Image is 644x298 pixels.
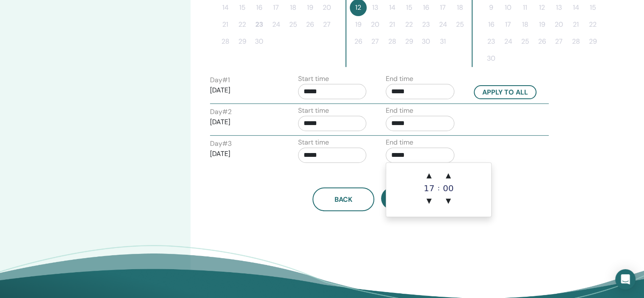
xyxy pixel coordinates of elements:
button: 19 [533,16,550,33]
button: 21 [217,16,234,33]
label: Start time [298,137,329,148]
button: 30 [417,33,434,50]
button: 18 [517,16,533,33]
p: [DATE] [210,149,279,159]
button: Back [312,187,374,211]
span: ▼ [440,192,457,209]
button: 29 [234,33,251,50]
label: Day # 2 [210,107,232,117]
button: 30 [483,50,500,67]
button: 21 [384,16,401,33]
button: 17 [500,16,517,33]
button: 28 [567,33,584,50]
label: End time [386,74,413,84]
label: Start time [298,106,329,116]
button: 24 [434,16,451,33]
span: ▼ [420,192,437,209]
button: 31 [434,33,451,50]
button: 25 [451,16,468,33]
button: 24 [500,33,517,50]
button: 27 [318,16,335,33]
div: 17 [420,184,437,192]
button: 19 [350,16,367,33]
label: End time [386,106,413,116]
button: 28 [384,33,401,50]
button: 29 [401,33,417,50]
button: 26 [301,16,318,33]
button: 22 [584,16,601,33]
button: 27 [550,33,567,50]
button: 28 [217,33,234,50]
button: 23 [251,16,268,33]
div: : [437,167,439,209]
span: ▲ [440,167,457,184]
button: 25 [517,33,533,50]
div: 00 [440,184,457,192]
button: 20 [550,16,567,33]
button: 30 [251,33,268,50]
button: Next [381,187,443,209]
button: 27 [367,33,384,50]
button: 25 [285,16,301,33]
button: 22 [234,16,251,33]
button: 23 [483,33,500,50]
label: Start time [298,74,329,84]
button: 24 [268,16,285,33]
button: 16 [483,16,500,33]
label: Day # 3 [210,139,232,149]
button: 26 [533,33,550,50]
button: 20 [367,16,384,33]
button: 23 [417,16,434,33]
p: [DATE] [210,117,279,127]
button: 22 [401,16,417,33]
p: [DATE] [210,85,279,95]
span: Back [334,195,352,204]
label: Day # 1 [210,75,230,85]
label: End time [386,137,413,148]
button: Apply to all [474,85,536,99]
button: 21 [567,16,584,33]
button: 29 [584,33,601,50]
span: ▲ [420,167,437,184]
div: Open Intercom Messenger [615,269,636,290]
button: 26 [350,33,367,50]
